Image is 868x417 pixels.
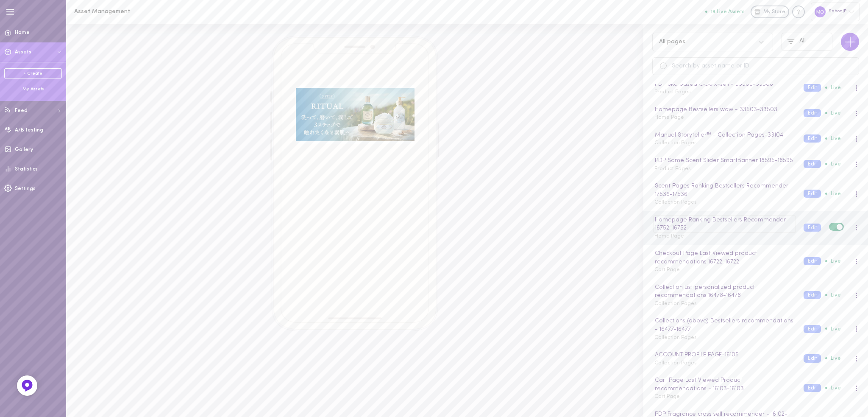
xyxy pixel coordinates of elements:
[804,224,821,232] button: Edit
[653,215,796,233] div: Homepage Ranking Bestsellers Recommender 16752 - 16752
[652,57,859,75] input: Search by asset name or ID
[654,301,697,306] span: Collection Pages
[15,50,31,55] span: Assets
[825,355,841,361] span: Live
[653,105,796,115] div: Homepage Bestsellers wow - 33503 - 33503
[804,134,821,143] button: Edit
[825,258,841,264] span: Live
[825,161,841,167] span: Live
[654,361,697,366] span: Collection Pages
[804,384,821,392] button: Edit
[653,350,796,360] div: ACCOUNT PROFILE PAGE - 16105
[763,8,785,16] span: My Store
[782,33,832,51] button: All
[654,234,684,239] span: Home Page
[804,325,821,333] button: Edit
[825,385,841,391] span: Live
[804,354,821,362] button: Edit
[4,86,62,92] div: My Assets
[659,39,685,45] div: All pages
[653,249,796,266] div: Checkout Page Last Viewed product recommendations 16722 - 16722
[653,283,796,300] div: Collection List personalized product recommendations 16478 - 16478
[15,186,36,191] span: Settings
[15,30,30,35] span: Home
[654,267,680,272] span: Cart Page
[804,190,821,198] button: Edit
[653,376,796,393] div: Cart Page Last Viewed Product recommendations - 16103 - 16103
[15,108,28,113] span: Feed
[825,292,841,298] span: Live
[792,6,805,18] div: Knowledge center
[825,136,841,141] span: Live
[653,156,796,165] div: PDP Same Scent Slider SmartBanner 18595 - 18595
[21,379,33,392] img: Feedback Button
[804,291,821,299] button: Edit
[654,90,691,95] span: Product Pages
[74,8,214,15] h1: Asset Management
[654,335,697,340] span: Collection Pages
[654,166,691,171] span: Product Pages
[825,326,841,332] span: Live
[804,257,821,265] button: Edit
[654,200,697,205] span: Collection Pages
[653,182,796,199] div: Scent Pages Ranking Bestsellers Recommender - 17536 - 17536
[4,68,62,78] a: + Create
[15,128,43,133] span: A/B testing
[653,131,796,140] div: Manual Storyteller™ - Collection Pages - 33104
[654,115,684,120] span: Home Page
[825,85,841,90] span: Live
[804,160,821,168] button: Edit
[705,9,751,15] a: 19 Live Assets
[804,109,821,117] button: Edit
[654,394,680,399] span: Cart Page
[653,80,796,89] div: PDP SKU based OOS x-sell - 33508 - 33508
[705,9,745,14] button: 19 Live Assets
[825,110,841,116] span: Live
[653,316,796,334] div: Collections (above) Bestsellers recommendations - 16477 - 16477
[751,6,789,18] a: My Store
[804,84,821,92] button: Edit
[825,191,841,196] span: Live
[811,3,860,21] div: SabonJP
[654,140,697,146] span: Collection Pages
[15,147,33,152] span: Gallery
[15,167,38,172] span: Statistics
